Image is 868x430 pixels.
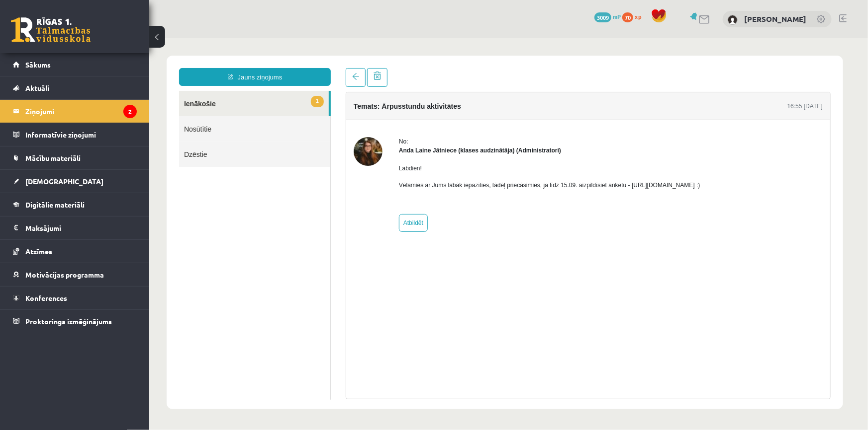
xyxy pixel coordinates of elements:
[25,293,67,302] span: Konferences
[13,146,137,169] a: Mācību materiāli
[13,76,137,99] a: Aktuāli
[13,287,137,309] a: Konferences
[30,30,182,48] a: Jauns ziņojums
[25,200,85,209] span: Digitālie materiāli
[13,263,137,286] a: Motivācijas programma
[123,105,137,118] i: 2
[13,100,137,123] a: Ziņojumi2
[25,317,112,326] span: Proktoringa izmēģinājums
[30,103,181,129] a: Dzēstie
[613,12,621,20] span: mP
[162,58,175,69] span: 1
[25,177,103,186] span: [DEMOGRAPHIC_DATA]
[25,270,104,279] span: Motivācijas programma
[622,12,646,20] a: 70 xp
[13,123,137,146] a: Informatīvie ziņojumi
[635,12,641,20] span: xp
[250,109,412,116] strong: Anda Laine Jātniece (klases audzinātāja) (Administratori)
[744,14,806,24] a: [PERSON_NAME]
[13,170,137,193] a: [DEMOGRAPHIC_DATA]
[13,193,137,216] a: Digitālie materiāli
[638,64,674,72] div: 16:55 [DATE]
[204,99,233,128] img: Anda Laine Jātniece (klases audzinātāja)
[25,216,137,239] legend: Maksājumi
[11,17,91,42] a: Rīgas 1. Tālmācības vidusskola
[728,15,738,25] img: Roberts Šmelds
[30,78,181,103] a: Nosūtītie
[13,310,137,333] a: Proktoringa izmēģinājums
[25,247,52,256] span: Atzīmes
[25,153,81,162] span: Mācību materiāli
[25,83,49,92] span: Aktuāli
[594,12,611,22] span: 3009
[13,240,137,263] a: Atzīmes
[250,99,551,108] div: No:
[250,176,279,194] a: Atbildēt
[204,64,312,72] h4: Temats: Ārpusstundu aktivitātes
[250,143,551,151] p: Vēlamies ar Jums labāk iepazīties, tādēļ priecāsimies, ja līdz 15.09. aizpildīsiet anketu - [URL]...
[25,123,137,146] legend: Informatīvie ziņojumi
[25,60,51,69] span: Sākums
[30,53,180,78] a: 1Ienākošie
[250,126,551,135] p: Labdien!
[622,12,633,22] span: 70
[594,12,621,20] a: 3009 mP
[25,100,137,123] legend: Ziņojumi
[13,216,137,239] a: Maksājumi
[13,53,137,76] a: Sākums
